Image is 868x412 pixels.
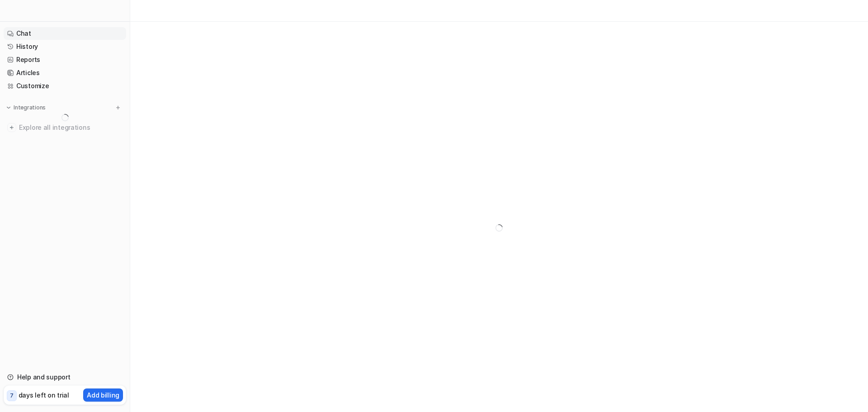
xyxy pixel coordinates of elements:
[4,121,126,134] a: Explore all integrations
[19,120,123,135] span: Explore all integrations
[14,104,46,111] p: Integrations
[4,40,126,53] a: History
[4,53,126,66] a: Reports
[19,390,69,400] p: days left on trial
[10,392,14,400] p: 7
[115,104,121,111] img: menu_add.svg
[83,388,123,402] button: Add billing
[7,123,16,132] img: explore all integrations
[87,390,119,400] p: Add billing
[5,104,12,111] img: expand menu
[4,80,126,92] a: Customize
[4,66,126,79] a: Articles
[4,103,48,112] button: Integrations
[4,371,126,384] a: Help and support
[4,27,126,40] a: Chat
